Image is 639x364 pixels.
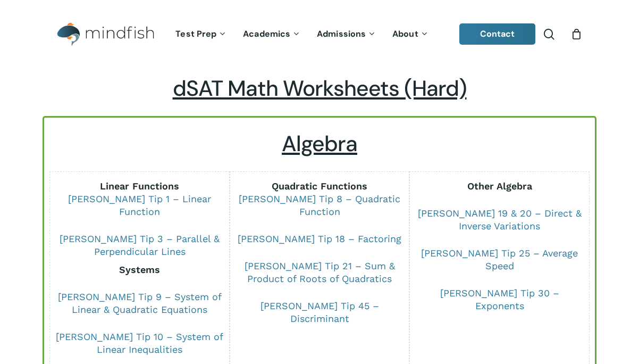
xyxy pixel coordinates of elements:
[570,28,582,40] a: Cart
[58,291,222,315] a: [PERSON_NAME] Tip 9 – System of Linear & Quadratic Equations
[467,180,532,192] b: Other Algebra
[245,260,395,284] a: [PERSON_NAME] Tip 21 – Sum & Product of Roots of Quadratics
[282,130,357,158] u: Algebra
[167,14,436,54] nav: Main Menu
[173,75,467,103] span: dSAT Math Worksheets (Hard)
[100,180,179,192] strong: Linear Functions
[239,193,400,217] a: [PERSON_NAME] Tip 8 – Quadratic Function
[119,264,160,275] b: Systems
[238,233,401,244] a: [PERSON_NAME] Tip 18 – Factoring
[167,30,235,39] a: Test Prep
[243,28,290,39] span: Academics
[309,30,384,39] a: Admissions
[56,331,223,355] a: [PERSON_NAME] Tip 10 – System of Linear Inequalities
[43,14,596,54] header: Main Menu
[60,233,220,257] a: [PERSON_NAME] Tip 3 – Parallel & Perpendicular Lines
[480,28,515,39] span: Contact
[418,208,582,231] a: [PERSON_NAME] 19 & 20 – Direct & Inverse Variations
[260,300,379,324] a: [PERSON_NAME] Tip 45 – Discriminant
[384,30,437,39] a: About
[421,247,578,271] a: [PERSON_NAME] Tip 25 – Average Speed
[272,180,367,192] strong: Quadratic Functions
[235,30,309,39] a: Academics
[68,193,211,217] a: [PERSON_NAME] Tip 1 – Linear Function
[459,23,536,45] a: Contact
[317,28,366,39] span: Admissions
[175,28,216,39] span: Test Prep
[440,287,559,311] a: [PERSON_NAME] Tip 30 – Exponents
[392,28,418,39] span: About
